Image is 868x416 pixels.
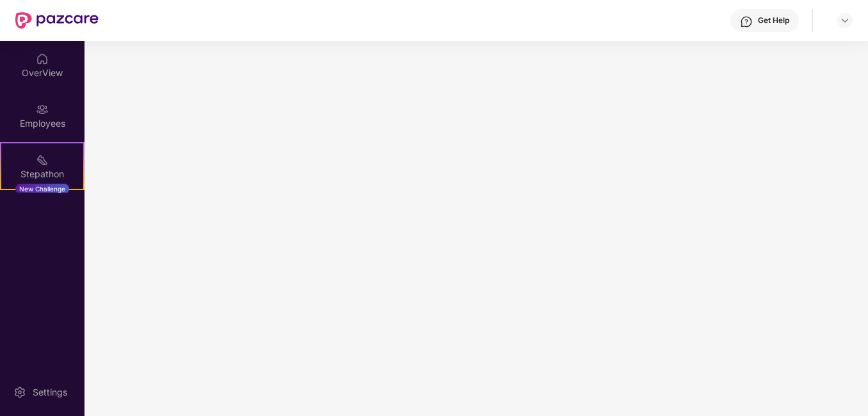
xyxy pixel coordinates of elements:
[13,386,26,399] img: svg+xml;base64,PHN2ZyBpZD0iU2V0dGluZy0yMHgyMCIgeG1sbnM9Imh0dHA6Ly93d3cudzMub3JnLzIwMDAvc3ZnIiB3aW...
[15,12,99,29] img: New Pazcare Logo
[1,168,83,180] div: Stepathon
[758,15,789,26] div: Get Help
[15,184,69,194] div: New Challenge
[36,154,49,166] img: svg+xml;base64,PHN2ZyB4bWxucz0iaHR0cDovL3d3dy53My5vcmcvMjAwMC9zdmciIHdpZHRoPSIyMSIgaGVpZ2h0PSIyMC...
[36,103,49,116] img: svg+xml;base64,PHN2ZyBpZD0iRW1wbG95ZWVzIiB4bWxucz0iaHR0cDovL3d3dy53My5vcmcvMjAwMC9zdmciIHdpZHRoPS...
[36,52,49,65] img: svg+xml;base64,PHN2ZyBpZD0iSG9tZSIgeG1sbnM9Imh0dHA6Ly93d3cudzMub3JnLzIwMDAvc3ZnIiB3aWR0aD0iMjAiIG...
[840,15,850,26] img: svg+xml;base64,PHN2ZyBpZD0iRHJvcGRvd24tMzJ4MzIiIHhtbG5zPSJodHRwOi8vd3d3LnczLm9yZy8yMDAwL3N2ZyIgd2...
[29,386,71,399] div: Settings
[740,15,753,28] img: svg+xml;base64,PHN2ZyBpZD0iSGVscC0zMngzMiIgeG1sbnM9Imh0dHA6Ly93d3cudzMub3JnLzIwMDAvc3ZnIiB3aWR0aD...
